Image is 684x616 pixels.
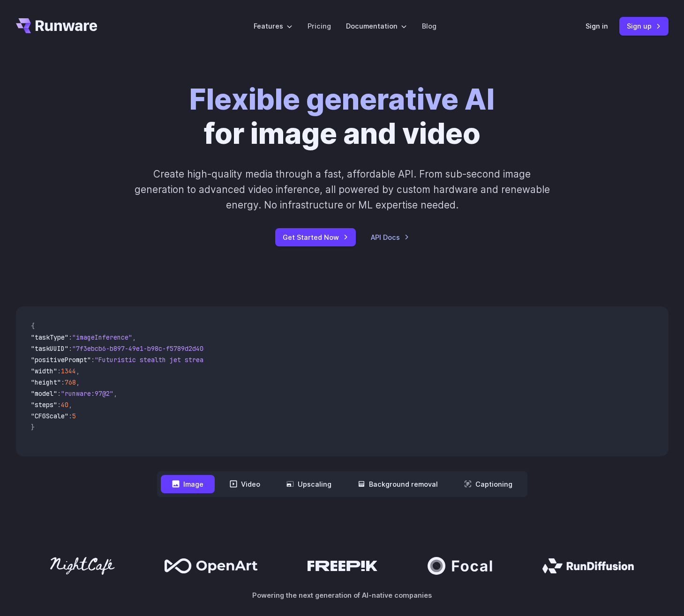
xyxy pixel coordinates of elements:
span: 5 [72,412,76,420]
span: : [68,344,72,353]
span: "CFGScale" [31,412,68,420]
span: "7f3ebcb6-b897-49e1-b98c-f5789d2d40d7" [72,344,215,353]
span: "imageInference" [72,333,132,341]
span: , [68,401,72,409]
a: Go to / [16,18,98,33]
button: Background removal [346,475,449,493]
a: Blog [422,21,436,31]
span: : [57,367,61,375]
span: } [31,423,35,431]
span: "runware:97@2" [61,389,113,398]
p: Create high-quality media through a fast, affordable API. From sub-second image generation to adv... [133,166,551,213]
span: "model" [31,389,57,398]
button: Upscaling [275,475,343,493]
span: : [57,389,61,398]
span: : [68,333,72,341]
p: Powering the next generation of AI-native companies [16,590,669,601]
span: , [113,389,117,398]
span: "taskType" [31,333,68,341]
button: Video [218,475,271,493]
a: Sign up [619,17,669,35]
a: Get Started Now [275,228,356,246]
span: , [76,378,80,386]
span: 40 [61,401,68,409]
span: "taskUUID" [31,344,68,353]
a: Sign in [586,21,608,31]
strong: Flexible generative AI [189,82,495,117]
span: : [61,378,65,386]
span: , [76,367,80,375]
span: "Futuristic stealth jet streaking through a neon-lit cityscape with glowing purple exhaust" [95,356,436,364]
span: : [68,412,72,420]
span: 768 [65,378,76,386]
span: "steps" [31,401,57,409]
h1: for image and video [189,82,495,151]
span: "width" [31,367,57,375]
span: , [132,333,136,341]
span: "positivePrompt" [31,356,91,364]
span: : [57,401,61,409]
button: Image [161,475,215,493]
button: Captioning [453,475,524,493]
span: { [31,322,35,330]
span: "height" [31,378,61,386]
span: : [91,356,95,364]
span: 1344 [61,367,76,375]
label: Features [254,21,293,31]
a: API Docs [371,232,409,243]
a: Pricing [308,21,331,31]
label: Documentation [346,21,407,31]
